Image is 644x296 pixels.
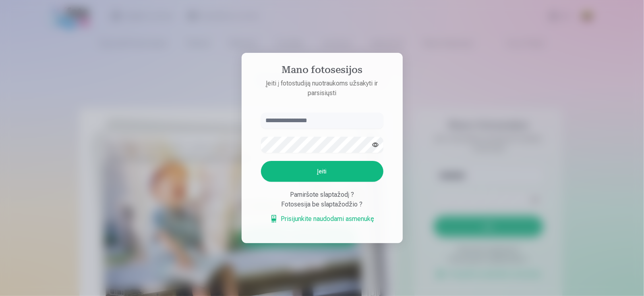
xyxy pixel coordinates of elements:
[261,190,383,200] div: Pamiršote slaptažodį ?
[253,64,391,79] h4: Mano fotosesijos
[253,79,391,98] p: Įeiti į fotostudiją nuotraukoms užsakyti ir parsisiųsti
[261,161,383,182] button: Įeiti
[270,214,375,224] a: Prisijunkite naudodami asmenukę
[261,200,383,209] div: Fotosesija be slaptažodžio ?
